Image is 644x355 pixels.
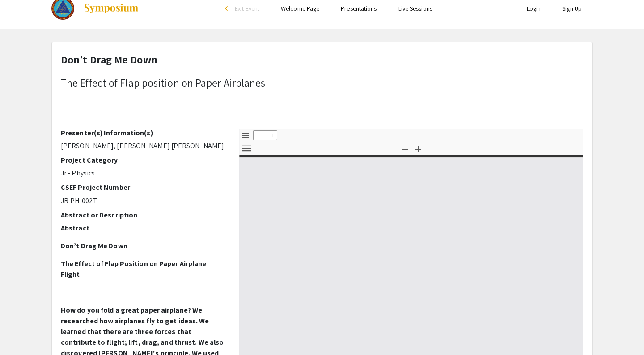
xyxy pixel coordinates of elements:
h2: CSEF Project Number [61,183,226,192]
button: Zoom Out [397,142,412,155]
p: The Effect of Flap position on Paper Airplanes [61,75,266,91]
input: Page [253,130,277,140]
a: Live Sessions [398,4,432,13]
strong: Abstract [61,223,89,233]
strong: Don’t Drag Me Down [61,241,127,251]
button: Tools [239,142,254,155]
a: Sign Up [562,4,582,13]
h2: Project Category [61,156,226,164]
strong: The Effect of Flap Position on Paper Airplane Flight [61,259,207,279]
h2: Presenter(s) Information(s) [61,129,226,137]
h2: Abstract or Description [61,211,226,219]
button: Zoom In [411,142,426,155]
img: Symposium by ForagerOne [83,3,139,14]
button: Toggle Sidebar [239,129,254,142]
iframe: Chat [7,315,38,348]
p: Jr - Physics [61,168,226,179]
a: Welcome Page [281,4,319,13]
a: Presentations [341,4,377,13]
div: arrow_back_ios [225,6,230,11]
a: Login [527,4,541,13]
span: Exit Event [235,4,259,13]
strong: Don’t Drag Me Down [61,52,157,67]
p: JR-PH-002T [61,196,226,206]
p: [PERSON_NAME], [PERSON_NAME] [PERSON_NAME] [61,141,226,151]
